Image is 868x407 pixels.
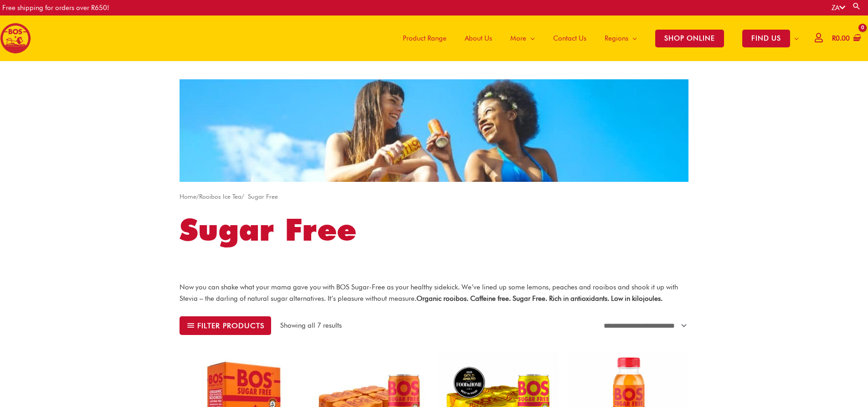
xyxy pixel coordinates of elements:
[605,25,628,52] span: Regions
[416,294,663,303] strong: Organic rooibos. Caffeine free. Sugar Free. Rich in antioxidants. Low in kilojoules.
[598,317,688,335] select: Shop order
[544,15,596,61] a: Contact Us
[403,25,447,52] span: Product Range
[830,28,861,49] a: View Shopping Cart, empty
[180,282,688,304] p: Now you can shake what your mama gave you with BOS Sugar-Free as your healthy sidekick. We’ve lin...
[197,322,264,329] span: Filter products
[596,15,646,61] a: Regions
[199,193,241,200] a: Rooibos Ice Tea
[387,15,808,61] nav: Site Navigation
[742,30,790,47] span: FIND US
[646,15,733,61] a: SHOP ONLINE
[655,30,724,47] span: SHOP ONLINE
[280,320,342,331] p: Showing all 7 results
[465,25,492,52] span: About Us
[394,15,456,61] a: Product Range
[456,15,501,61] a: About Us
[501,15,544,61] a: More
[180,316,271,335] button: Filter products
[852,2,861,10] a: Search button
[832,34,836,42] span: R
[832,34,850,42] bdi: 0.00
[510,25,526,52] span: More
[180,191,688,202] nav: Breadcrumb
[553,25,586,52] span: Contact Us
[180,208,688,251] h1: Sugar Free
[180,193,196,200] a: Home
[832,4,845,12] a: ZA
